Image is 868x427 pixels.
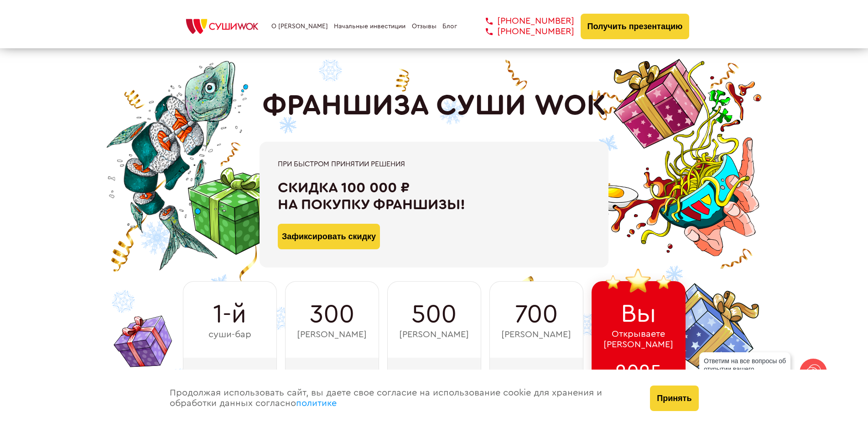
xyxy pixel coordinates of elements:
span: 300 [310,300,354,329]
a: Отзывы [412,23,437,30]
button: Получить презентацию [581,14,690,39]
img: СУШИWOK [179,16,265,36]
button: Зафиксировать скидку [278,224,380,249]
h1: ФРАНШИЗА СУШИ WOK [262,89,606,123]
a: политике [296,399,337,408]
div: 2014 [285,358,379,391]
a: О [PERSON_NAME] [271,23,328,30]
div: Ответим на все вопросы об открытии вашего [PERSON_NAME]! [699,352,790,386]
a: [PHONE_NUMBER] [472,26,574,37]
a: [PHONE_NUMBER] [472,16,574,26]
button: Принять [650,386,698,411]
span: Вы [621,299,656,329]
span: Открываете [PERSON_NAME] [603,329,673,350]
div: Скидка 100 000 ₽ на покупку франшизы! [278,180,590,213]
a: Блог [442,23,457,30]
span: [PERSON_NAME] [297,329,367,340]
span: [PERSON_NAME] [399,329,469,340]
span: 500 [411,300,457,329]
div: При быстром принятии решения [278,160,590,168]
span: [PERSON_NAME] [501,329,571,340]
div: 2016 [387,358,481,391]
span: суши-бар [208,329,251,340]
span: 700 [515,300,558,329]
div: 2025 [592,358,686,391]
div: 2021 [489,358,583,391]
div: 2011 [183,358,277,391]
span: 1-й [213,300,246,329]
a: Начальные инвестиции [334,23,405,30]
div: Продолжая использовать сайт, вы даете свое согласие на использование cookie для хранения и обрабо... [161,370,641,427]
